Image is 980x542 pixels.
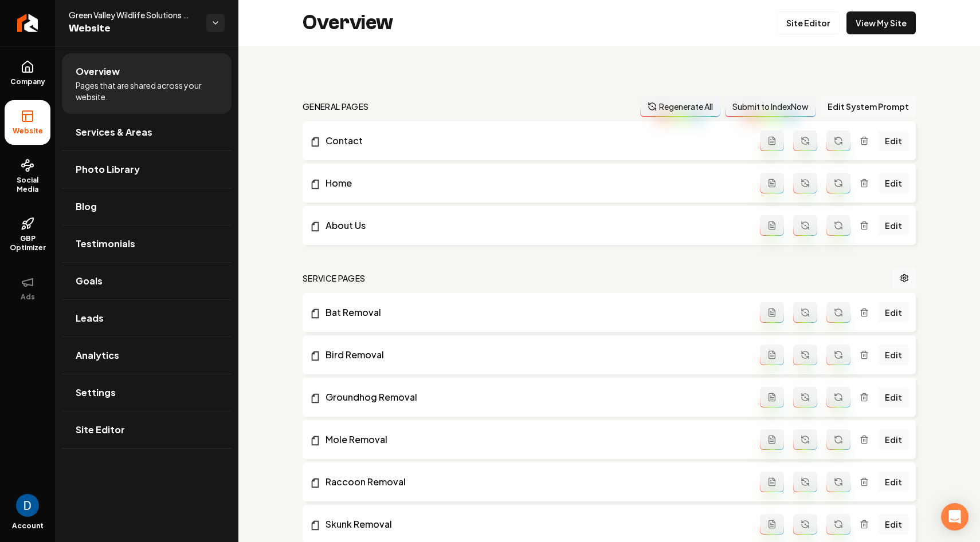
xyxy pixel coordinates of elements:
[760,215,784,236] button: Add admin page prompt
[878,429,909,450] a: Edit
[878,345,909,365] a: Edit
[16,494,39,517] button: Open user button
[12,521,44,531] span: Account
[303,272,366,284] h2: Service Pages
[76,311,104,325] span: Leads
[76,386,116,399] span: Settings
[76,200,97,213] span: Blog
[760,345,784,365] button: Add admin page prompt
[5,208,50,262] a: GBP Optimizer
[16,292,40,302] span: Ads
[76,349,119,362] span: Analytics
[76,65,120,78] span: Overview
[303,101,369,112] h2: general pages
[6,77,50,86] span: Company
[760,514,784,535] button: Add admin page prompt
[309,390,760,404] a: Groundhog Removal
[309,348,760,362] a: Bird Removal
[62,188,232,225] a: Blog
[309,433,760,446] a: Mole Removal
[760,429,784,450] button: Add admin page prompt
[760,130,784,151] button: Add admin page prompt
[760,173,784,193] button: Add admin page prompt
[62,374,232,411] a: Settings
[309,475,760,489] a: Raccoon Removal
[76,163,140,176] span: Photo Library
[878,514,909,535] a: Edit
[878,215,909,236] a: Edit
[62,412,232,448] a: Site Editor
[62,114,232,151] a: Services & Areas
[303,11,393,34] h2: Overview
[878,472,909,492] a: Edit
[309,306,760,319] a: Bat Removal
[760,302,784,323] button: Add admin page prompt
[76,80,218,102] span: Pages that are shared across your website.
[760,387,784,408] button: Add admin page prompt
[309,517,760,531] a: Skunk Removal
[16,494,39,517] img: David Rice
[5,149,50,203] a: Social Media
[76,125,152,139] span: Services & Areas
[5,234,50,252] span: GBP Optimizer
[62,300,232,337] a: Leads
[846,11,916,34] a: View My Site
[878,130,909,151] a: Edit
[69,9,197,21] span: Green Valley Wildlife Solutions LLC
[62,337,232,374] a: Analytics
[62,263,232,299] a: Goals
[5,176,50,194] span: Social Media
[941,503,969,531] div: Open Intercom Messenger
[760,472,784,492] button: Add admin page prompt
[821,96,916,117] button: Edit System Prompt
[62,151,232,188] a: Photo Library
[17,14,38,32] img: Rebolt Logo
[76,274,103,288] span: Goals
[878,173,909,193] a: Edit
[69,21,197,37] span: Website
[76,237,135,251] span: Testimonials
[5,51,50,96] a: Company
[309,219,760,232] a: About Us
[309,134,760,148] a: Contact
[878,302,909,323] a: Edit
[5,266,50,311] button: Ads
[777,11,840,34] a: Site Editor
[76,423,125,437] span: Site Editor
[309,176,760,190] a: Home
[62,225,232,262] a: Testimonials
[640,96,720,117] button: Regenerate All
[725,96,816,117] button: Submit to IndexNow
[8,126,48,136] span: Website
[878,387,909,408] a: Edit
